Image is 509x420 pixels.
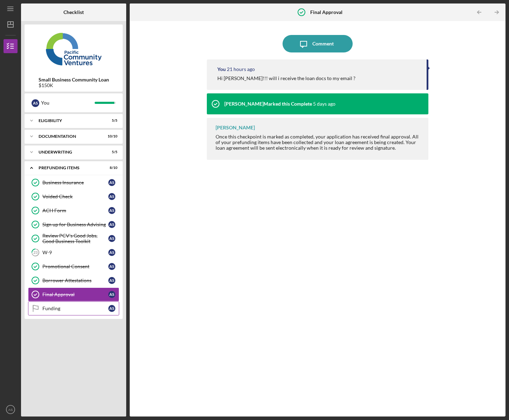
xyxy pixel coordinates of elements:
div: A S [108,179,115,186]
div: W-9 [42,250,108,255]
a: 23W-9AS [28,245,119,259]
div: A S [108,277,115,284]
tspan: 23 [33,250,38,255]
div: You [41,97,95,109]
a: Borrower AttestationsAS [28,273,119,287]
div: Final Approval [42,292,108,297]
text: AS [8,408,13,412]
img: Product logo [25,28,123,70]
div: [PERSON_NAME] [216,125,255,130]
div: A S [108,235,115,242]
button: AS [4,403,18,417]
a: Sign up for Business AdvisingAS [28,218,119,232]
div: 8 / 10 [105,166,117,170]
div: 5 / 5 [105,150,117,154]
div: Review PCV's Good Jobs, Good Business Toolkit [42,233,108,244]
time: 2025-08-29 20:17 [313,101,335,107]
div: 5 / 5 [105,119,117,123]
a: Final ApprovalAS [28,287,119,301]
div: $150K [39,83,109,88]
b: Small Business Community Loan [39,77,109,83]
button: Comment [283,35,353,52]
div: Prefunding Items [39,166,100,170]
div: A S [108,249,115,256]
div: Hi [PERSON_NAME]!!! will i receive the loan docs to my email ? [217,76,355,81]
div: A S [108,193,115,200]
div: [PERSON_NAME] Marked this Complete [224,101,312,107]
div: Once this checkpoint is marked as completed, your application has received final approval. All of... [216,134,421,151]
a: Review PCV's Good Jobs, Good Business ToolkitAS [28,232,119,245]
a: Business InsuranceAS [28,176,119,190]
div: A S [108,221,115,228]
div: ACH Form [42,208,108,213]
div: Promotional Consent [42,264,108,269]
div: Eligibility [39,119,100,123]
div: A S [32,99,39,107]
div: Documentation [39,134,100,138]
div: A S [108,263,115,270]
div: A S [108,305,115,312]
time: 2025-09-02 19:02 [227,66,255,72]
a: ACH FormAS [28,204,119,218]
div: Business Insurance [42,180,108,185]
a: Voided CheckAS [28,190,119,204]
div: A S [108,207,115,214]
div: Funding [42,306,108,311]
div: 10 / 10 [105,134,117,138]
div: Comment [312,35,334,52]
div: Underwriting [39,150,100,154]
a: FundingAS [28,301,119,315]
b: Checklist [63,9,84,15]
div: Borrower Attestations [42,278,108,283]
div: A S [108,291,115,298]
b: Final Approval [310,9,342,15]
a: Promotional ConsentAS [28,259,119,273]
div: Voided Check [42,194,108,199]
div: Sign up for Business Advising [42,222,108,227]
div: You [217,66,226,72]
